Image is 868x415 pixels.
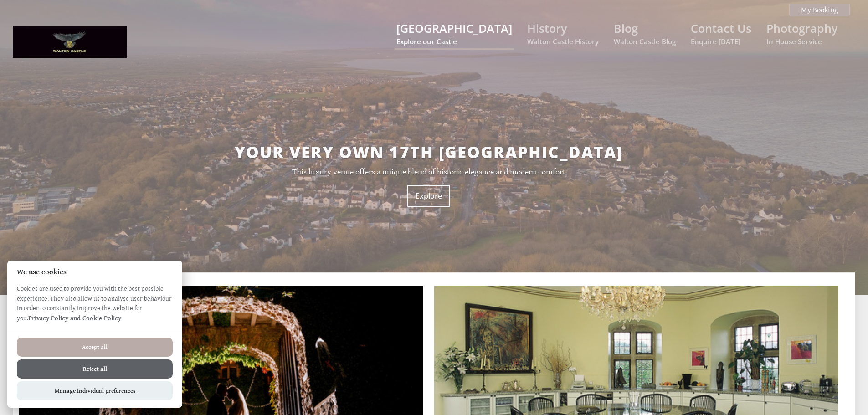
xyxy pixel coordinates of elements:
[96,141,761,163] h2: Your very own 17th [GEOGRAPHIC_DATA]
[17,381,173,400] button: Manage Individual preferences
[96,167,761,177] p: This luxury venue offers a unique blend of historic elegance and modern comfort
[527,37,599,46] small: Walton Castle History
[691,20,751,46] a: Contact UsEnquire [DATE]
[766,20,837,46] a: PhotographyIn House Service
[614,20,676,46] a: BlogWalton Castle Blog
[527,20,599,46] a: HistoryWalton Castle History
[28,314,121,322] a: Privacy Policy and Cookie Policy
[13,26,127,58] img: Walton Castle
[766,37,837,46] small: In House Service
[17,338,173,357] button: Accept all
[407,185,450,207] a: Explore
[7,268,182,277] h2: We use cookies
[789,4,850,16] a: My Booking
[7,284,182,330] p: Cookies are used to provide you with the best possible experience. They also allow us to analyse ...
[396,37,512,46] small: Explore our Castle
[17,359,173,379] button: Reject all
[396,20,512,46] a: [GEOGRAPHIC_DATA]Explore our Castle
[691,37,751,46] small: Enquire [DATE]
[614,37,676,46] small: Walton Castle Blog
